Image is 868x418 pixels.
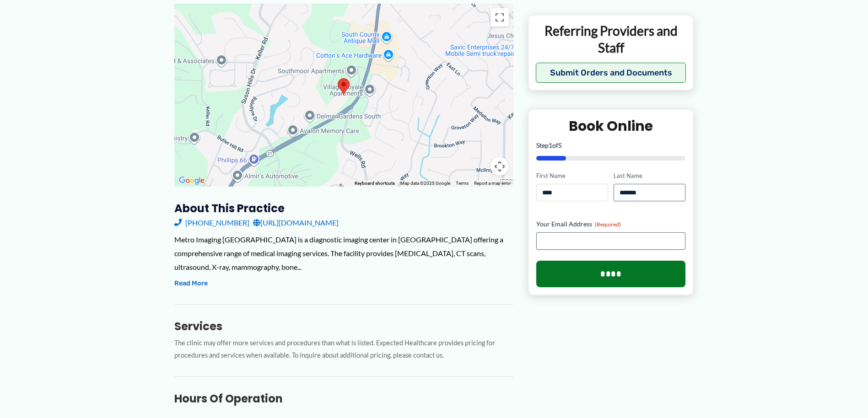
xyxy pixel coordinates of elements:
div: Metro Imaging [GEOGRAPHIC_DATA] is a diagnostic imaging center in [GEOGRAPHIC_DATA] offering a co... [174,233,513,273]
img: Google [177,175,207,187]
a: Report a map error [474,181,511,186]
span: (Required) [595,220,621,227]
button: Read More [174,278,208,289]
span: 1 [549,141,552,149]
label: Last Name [614,171,685,180]
a: [URL][DOMAIN_NAME] [253,216,339,230]
label: Your Email Address [536,219,686,228]
button: Toggle fullscreen view [491,8,509,27]
a: [PHONE_NUMBER] [174,216,249,230]
a: Terms (opens in new tab) [456,181,469,186]
button: Keyboard shortcuts [355,180,395,187]
h3: Hours of Operation [174,391,513,406]
span: 5 [558,141,562,149]
label: First Name [536,171,608,180]
h3: About this practice [174,201,513,215]
button: Map camera controls [491,157,509,176]
p: The clinic may offer more services and procedures than what is listed. Expected Healthcare provid... [174,337,513,362]
h2: Book Online [536,117,686,135]
p: Referring Providers and Staff [536,22,686,56]
span: Map data ©2025 Google [400,181,450,186]
button: Submit Orders and Documents [536,63,686,83]
p: Step of [536,142,686,149]
h3: Services [174,319,513,333]
a: Open this area in Google Maps (opens a new window) [177,175,207,187]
